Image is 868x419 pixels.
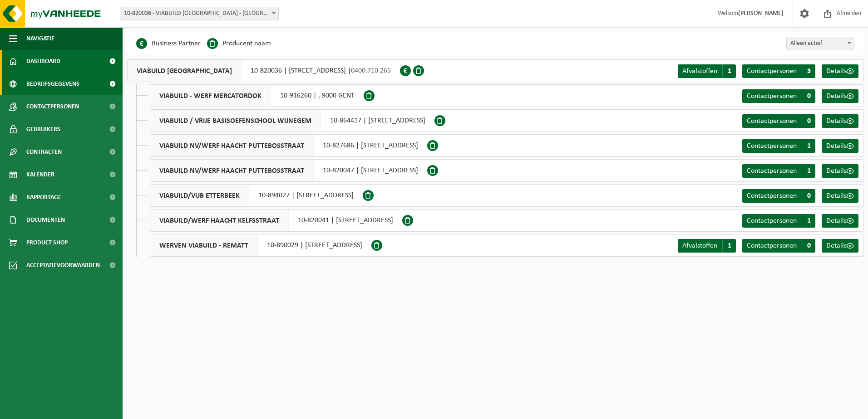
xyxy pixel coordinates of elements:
[351,67,391,74] span: 0400.710.265
[682,242,717,249] span: Afvalstoffen
[802,139,815,153] span: 1
[678,239,736,253] a: Afvalstoffen 1
[787,37,854,50] span: Alleen actief
[26,118,60,141] span: Gebruikers
[826,167,847,175] span: Details
[136,37,201,50] li: Business Partner
[826,217,847,224] span: Details
[802,114,815,128] span: 0
[150,110,321,132] span: VIABUILD / VRIJE BASISOEFENSCHOOL WIJNEGEM
[678,64,736,78] a: Afvalstoffen 1
[822,64,858,78] a: Details
[127,59,400,82] div: 10-820036 | [STREET_ADDRESS] |
[742,189,815,203] a: Contactpersonen 0
[742,114,815,128] a: Contactpersonen 0
[128,60,242,82] span: VIABUILD [GEOGRAPHIC_DATA]
[207,37,271,50] li: Producent naam
[802,89,815,103] span: 0
[682,68,717,75] span: Afvalstoffen
[150,134,427,157] div: 10-827686 | [STREET_ADDRESS]
[822,139,858,153] a: Details
[738,10,784,17] strong: [PERSON_NAME]
[150,159,427,182] div: 10-820047 | [STREET_ADDRESS]
[150,84,364,107] div: 10-916260 | , 9000 GENT
[747,117,797,125] span: Contactpersonen
[26,50,60,73] span: Dashboard
[747,68,797,75] span: Contactpersonen
[26,73,79,95] span: Bedrijfsgegevens
[802,239,815,253] span: 0
[747,192,797,200] span: Contactpersonen
[826,142,847,150] span: Details
[742,89,815,103] a: Contactpersonen 0
[747,93,797,100] span: Contactpersonen
[747,167,797,175] span: Contactpersonen
[826,68,847,75] span: Details
[150,185,249,206] span: VIABUILD/VUB ETTERBEEK
[742,214,815,228] a: Contactpersonen 1
[802,189,815,203] span: 0
[742,139,815,153] a: Contactpersonen 1
[802,64,815,78] span: 3
[150,160,314,181] span: VIABUILD NV/WERF HAACHT PUTTEBOSSTRAAT
[26,27,54,50] span: Navigatie
[802,164,815,178] span: 1
[747,217,797,224] span: Contactpersonen
[150,85,271,107] span: VIABUILD - WERF MERCATORDOK
[802,214,815,228] span: 1
[722,64,736,78] span: 1
[822,214,858,228] a: Details
[120,7,279,20] span: 10-820036 - VIABUILD NV - PUURS-SINT-AMANDS
[742,164,815,178] a: Contactpersonen 1
[747,142,797,150] span: Contactpersonen
[26,231,68,254] span: Product Shop
[742,239,815,253] a: Contactpersonen 0
[822,164,858,178] a: Details
[26,186,61,209] span: Rapportage
[150,135,314,156] span: VIABUILD NV/WERF HAACHT PUTTEBOSSTRAAT
[150,109,434,132] div: 10-864417 | [STREET_ADDRESS]
[822,189,858,203] a: Details
[26,209,65,231] span: Documenten
[26,254,100,277] span: Acceptatievoorwaarden
[822,239,858,253] a: Details
[26,141,62,163] span: Contracten
[822,114,858,128] a: Details
[826,242,847,249] span: Details
[150,234,258,256] span: WERVEN VIABUILD - REMATT
[826,192,847,200] span: Details
[26,163,54,186] span: Kalender
[747,242,797,249] span: Contactpersonen
[722,239,736,253] span: 1
[786,37,854,50] span: Alleen actief
[822,89,858,103] a: Details
[150,209,402,232] div: 10-820041 | [STREET_ADDRESS]
[742,64,815,78] a: Contactpersonen 3
[26,95,79,118] span: Contactpersonen
[826,117,847,125] span: Details
[120,7,278,20] span: 10-820036 - VIABUILD NV - PUURS-SINT-AMANDS
[150,209,289,231] span: VIABUILD/WERF HAACHT KELFSSTRAAT
[150,234,371,257] div: 10-890029 | [STREET_ADDRESS]
[150,184,363,207] div: 10-894027 | [STREET_ADDRESS]
[826,93,847,100] span: Details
